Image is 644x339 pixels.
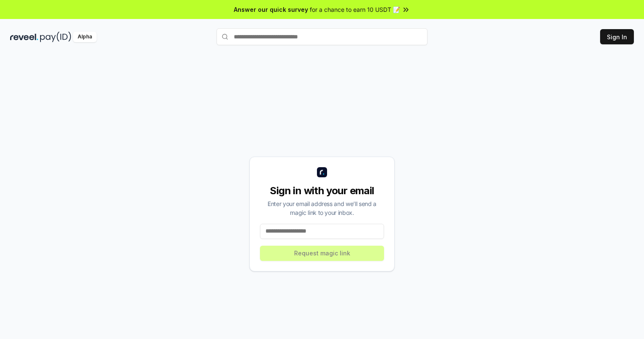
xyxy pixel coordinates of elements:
div: Sign in with your email [260,184,384,198]
button: Sign In [600,29,634,44]
span: Answer our quick survey [234,5,308,14]
img: pay_id [40,32,71,42]
img: logo_small [317,167,327,177]
img: reveel_dark [10,32,38,42]
div: Alpha [73,32,97,42]
span: for a chance to earn 10 USDT 📝 [310,5,400,14]
div: Enter your email address and we’ll send a magic link to your inbox. [260,199,384,217]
